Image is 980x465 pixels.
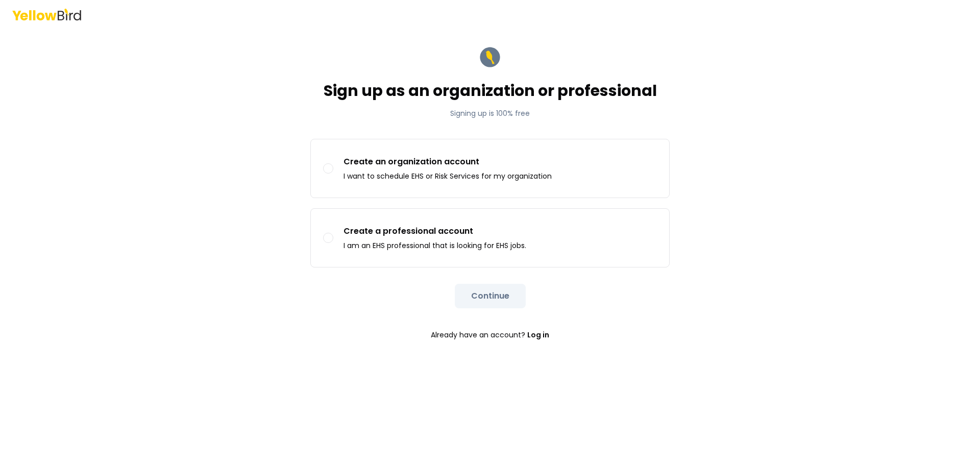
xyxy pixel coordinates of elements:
p: Create an organization account [344,156,552,168]
p: I want to schedule EHS or Risk Services for my organization [344,171,552,181]
button: Create a professional accountI am an EHS professional that is looking for EHS jobs. [323,233,333,243]
p: I am an EHS professional that is looking for EHS jobs. [344,240,526,251]
p: Already have an account? [310,325,670,345]
p: Create a professional account [344,225,526,237]
h1: Sign up as an organization or professional [324,82,657,100]
a: Log in [527,325,549,345]
button: Create an organization accountI want to schedule EHS or Risk Services for my organization [323,163,333,174]
p: Signing up is 100% free [324,108,657,118]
